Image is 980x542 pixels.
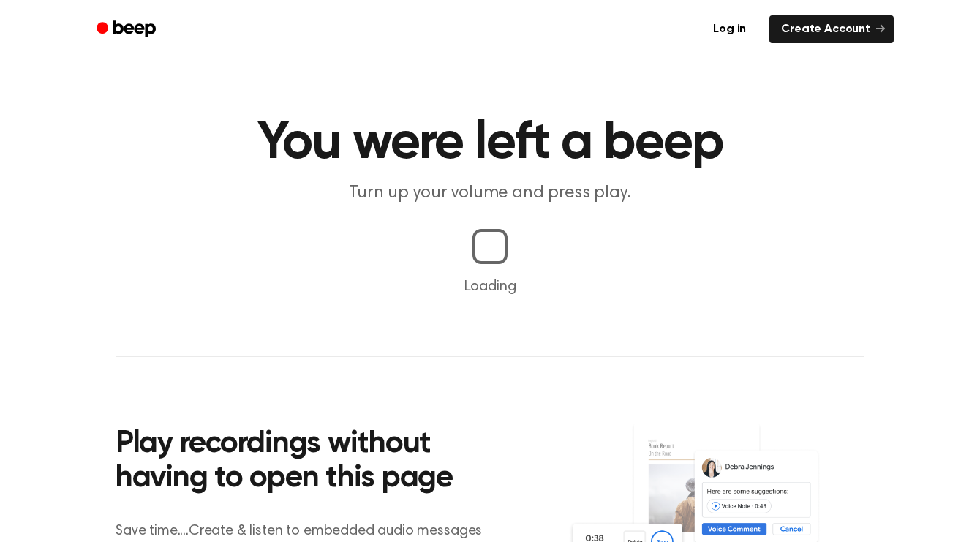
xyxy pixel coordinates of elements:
a: Log in [698,12,761,46]
a: Create Account [769,15,894,43]
h1: You were left a beep [116,117,864,170]
p: Loading [18,276,962,298]
h2: Play recordings without having to open this page [116,427,510,497]
a: Beep [86,15,169,44]
p: Turn up your volume and press play. [209,181,771,206]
